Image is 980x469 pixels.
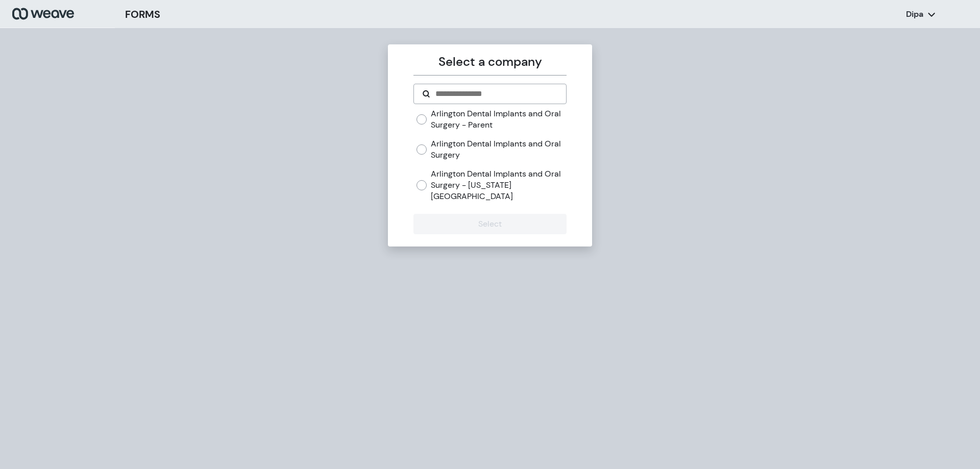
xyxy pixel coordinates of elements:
[431,168,566,202] label: Arlington Dental Implants and Oral Surgery - [US_STATE][GEOGRAPHIC_DATA]
[413,214,566,234] button: Select
[431,138,566,160] label: Arlington Dental Implants and Oral Surgery
[434,88,557,100] input: Search
[125,7,160,22] h3: FORMS
[431,108,566,130] label: Arlington Dental Implants and Oral Surgery - Parent
[413,53,566,71] p: Select a company
[906,9,923,20] p: Dipa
